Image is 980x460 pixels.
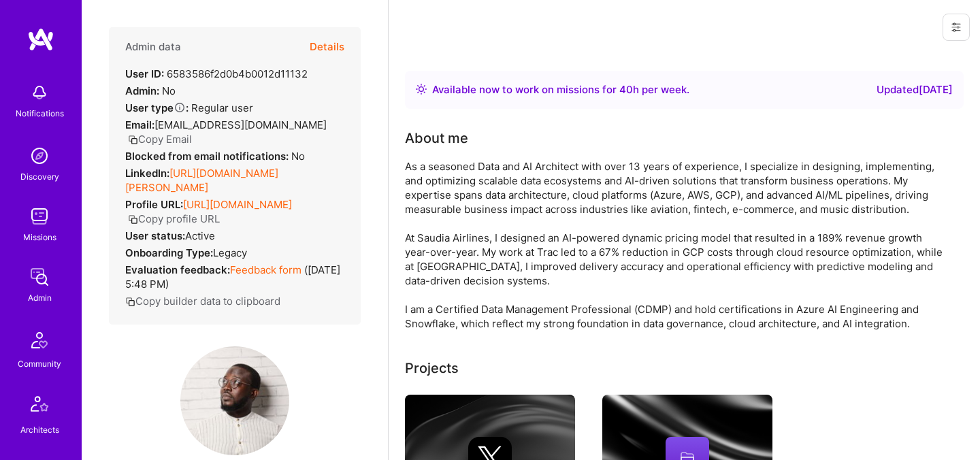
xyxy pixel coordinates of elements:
[128,135,138,145] i: icon Copy
[125,150,291,163] strong: Blocked from email notifications:
[125,294,280,308] button: Copy builder data to clipboard
[154,118,327,131] span: [EMAIL_ADDRESS][DOMAIN_NAME]
[23,390,56,423] img: Architects
[128,132,192,146] button: Copy Email
[125,229,185,242] strong: User status:
[125,198,183,211] strong: Profile URL:
[183,198,292,211] a: [URL][DOMAIN_NAME]
[432,82,689,98] div: Available now to work on missions for h per week .
[125,167,169,180] strong: LinkedIn:
[23,324,56,357] img: Community
[128,214,138,225] i: icon Copy
[128,212,220,226] button: Copy profile URL
[405,128,468,148] div: About me
[125,118,154,131] strong: Email:
[125,297,135,307] i: icon Copy
[213,246,247,259] span: legacy
[125,67,308,81] div: 6583586f2d0b4b0012d11132
[27,27,54,52] img: logo
[180,346,289,455] img: User Avatar
[174,101,186,114] i: Help
[310,27,344,67] button: Details
[125,263,230,276] strong: Evaluation feedback:
[185,229,215,242] span: Active
[125,101,189,114] strong: User type :
[16,106,64,120] div: Notifications
[619,83,633,96] span: 40
[125,246,213,259] strong: Onboarding Type:
[877,82,953,98] div: Updated [DATE]
[26,203,53,230] img: teamwork
[125,41,181,53] h4: Admin data
[20,423,59,437] div: Architects
[416,84,427,95] img: Availability
[28,291,52,305] div: Admin
[405,159,949,331] div: As a seasoned Data and AI Architect with over 13 years of experience, I specialize in designing, ...
[125,101,253,115] div: Regular user
[125,149,305,163] div: No
[26,79,53,106] img: bell
[125,84,159,97] strong: Admin:
[125,67,164,80] strong: User ID:
[18,357,61,371] div: Community
[23,230,56,244] div: Missions
[125,84,176,98] div: No
[125,167,278,194] a: [URL][DOMAIN_NAME][PERSON_NAME]
[20,169,59,184] div: Discovery
[26,263,53,291] img: admin teamwork
[405,358,459,378] div: Projects
[26,142,53,169] img: discovery
[230,263,301,276] a: Feedback form
[125,263,344,291] div: ( [DATE] 5:48 PM )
